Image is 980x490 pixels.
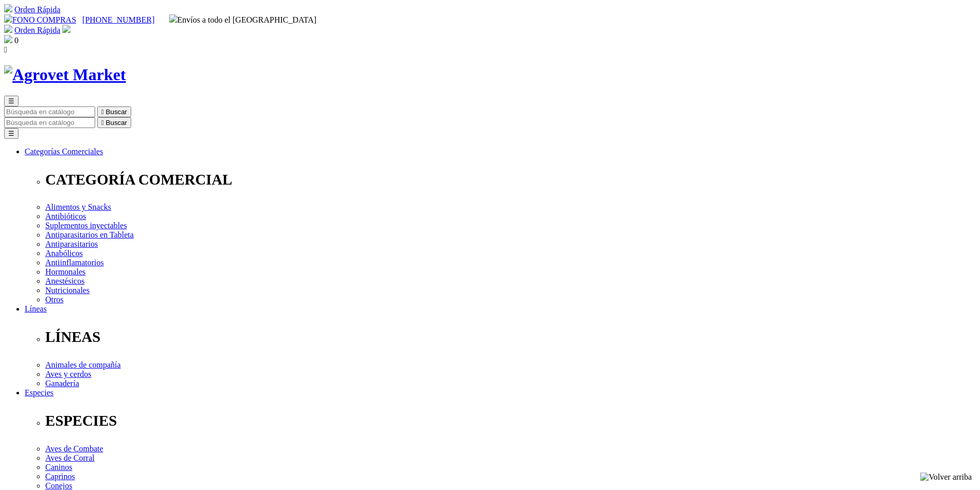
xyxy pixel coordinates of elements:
[97,106,131,117] button:  Buscar
[45,212,86,221] a: Antibióticos
[45,230,134,239] a: Antiparasitarios en Tableta
[45,360,121,369] a: Animales de compañía
[106,119,127,126] span: Buscar
[4,106,95,117] input: Buscar
[106,108,127,116] span: Buscar
[4,4,12,12] img: shopping-cart.svg
[45,286,90,295] a: Nutricionales
[25,388,54,397] a: Especies
[45,379,79,388] a: Ganadería
[14,26,60,34] a: Orden Rápida
[101,119,104,126] i: 
[45,463,72,471] a: Caninos
[14,36,19,45] span: 0
[82,15,154,24] a: [PHONE_NUMBER]
[25,147,103,156] a: Categorías Comerciales
[45,472,75,481] a: Caprinos
[45,203,111,211] a: Alimentos y Snacks
[4,15,76,24] a: FONO COMPRAS
[169,14,177,23] img: delivery-truck.svg
[45,249,83,258] a: Anabólicos
[4,65,126,84] img: Agrovet Market
[4,45,7,54] i: 
[4,14,12,23] img: phone.svg
[45,329,976,346] p: LÍNEAS
[25,304,47,313] a: Líneas
[4,117,95,128] input: Buscar
[45,258,104,267] a: Antiinflamatorios
[8,97,14,105] span: ☰
[45,240,98,248] a: Antiparasitarios
[45,267,85,276] a: Hormonales
[45,370,91,378] a: Aves y cerdos
[45,221,127,230] a: Suplementos inyectables
[62,26,70,34] a: Acceda a su cuenta de cliente
[45,453,95,462] a: Aves de Corral
[45,295,64,304] a: Otros
[45,412,976,429] p: ESPECIES
[169,15,317,24] span: Envíos a todo el [GEOGRAPHIC_DATA]
[45,481,72,490] a: Conejos
[62,25,70,33] img: user.svg
[45,277,84,285] a: Anestésicos
[45,171,976,188] p: CATEGORÍA COMERCIAL
[4,25,12,33] img: shopping-cart.svg
[4,128,19,139] button: ☰
[4,35,12,43] img: shopping-bag.svg
[4,96,19,106] button: ☰
[101,108,104,116] i: 
[45,444,103,453] a: Aves de Combate
[14,5,60,14] a: Orden Rápida
[97,117,131,128] button:  Buscar
[920,473,972,482] img: Volver arriba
